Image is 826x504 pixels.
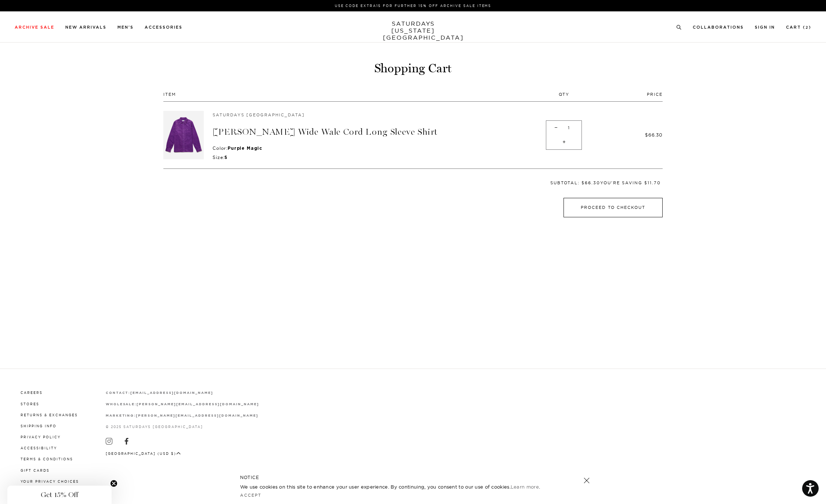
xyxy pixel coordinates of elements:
[645,132,663,138] span: $66.30
[240,474,586,481] h5: NOTICE
[21,413,78,417] a: Returns & Exchanges
[106,403,137,406] strong: wholesale:
[805,26,809,29] small: 2
[21,391,43,395] a: Careers
[21,402,39,406] a: Stores
[163,111,204,159] img: Purple Magic | Nolan Wide Wale Cord Long Sleeve Shirt | Saturdays NYC
[600,180,661,185] span: You're saving $11.70
[21,424,57,428] a: Shipping Info
[41,490,78,499] span: Get 15% Off
[130,391,213,395] strong: [EMAIL_ADDRESS][DOMAIN_NAME]
[213,155,542,161] p: Size:
[564,198,663,217] button: Proceed to Checkout
[137,402,259,406] a: [PERSON_NAME][EMAIL_ADDRESS][DOMAIN_NAME]
[240,493,261,498] a: Accept
[136,414,258,417] strong: [PERSON_NAME][EMAIL_ADDRESS][DOMAIN_NAME]
[106,451,181,456] button: [GEOGRAPHIC_DATA] (USD $)
[786,25,811,29] a: Cart (2)
[551,121,561,135] span: -
[228,146,262,151] strong: Purple Magic
[21,468,50,472] a: Gift Cards
[106,414,136,417] strong: marketing:
[213,127,438,137] a: [PERSON_NAME] Wide Wale Cord Long Sleeve Shirt
[65,25,106,29] a: New Arrivals
[755,25,775,29] a: Sign In
[586,87,663,102] th: Price
[106,391,131,395] strong: contact:
[163,87,542,102] th: Item
[117,25,134,29] a: Men's
[693,25,744,29] a: Collaborations
[511,484,539,490] a: Learn more
[21,435,61,439] a: Privacy Policy
[130,391,213,395] a: [EMAIL_ADDRESS][DOMAIN_NAME]
[21,446,57,450] a: Accessibility
[559,135,569,149] span: +
[7,486,112,504] div: Get 15% OffClose teaser
[213,112,542,117] h5: Saturdays [GEOGRAPHIC_DATA]
[21,457,73,461] a: Terms & Conditions
[136,413,258,417] a: [PERSON_NAME][EMAIL_ADDRESS][DOMAIN_NAME]
[213,145,542,152] p: Color:
[163,61,663,76] h1: Shopping Cart
[110,480,117,487] button: Close teaser
[550,180,580,185] small: Subtotal:
[582,180,600,185] span: $66.30
[383,20,443,41] a: SATURDAYS[US_STATE][GEOGRAPHIC_DATA]
[18,3,808,8] p: Use Code EXTRA15 for Further 15% Off Archive Sale Items
[106,424,259,429] p: © 2025 Saturdays [GEOGRAPHIC_DATA]
[137,403,259,406] strong: [PERSON_NAME][EMAIL_ADDRESS][DOMAIN_NAME]
[224,155,228,160] strong: S
[21,479,79,483] a: Your privacy choices
[145,25,182,29] a: Accessories
[15,25,54,29] a: Archive Sale
[542,87,586,102] th: Qty
[240,483,560,490] p: We use cookies on this site to enhance your user experience. By continuing, you consent to our us...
